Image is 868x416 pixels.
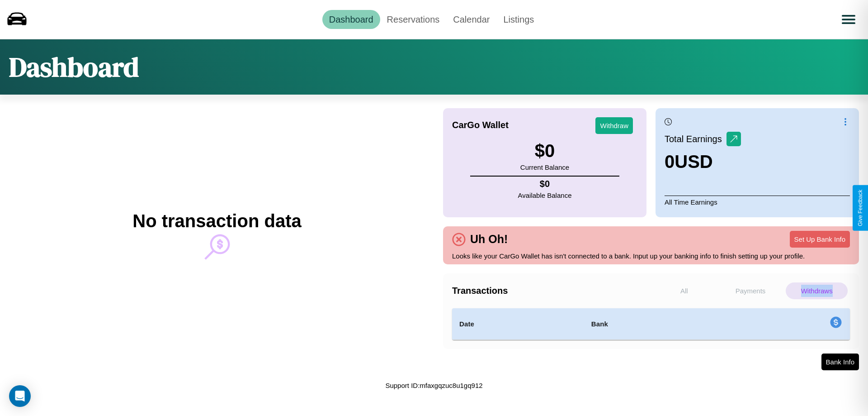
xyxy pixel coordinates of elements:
[452,286,651,296] h4: Transactions
[496,10,541,29] a: Listings
[322,10,380,29] a: Dashboard
[452,120,509,130] h4: CarGo Wallet
[595,117,633,134] button: Withdraw
[518,189,572,201] p: Available Balance
[786,282,848,299] p: Withdraws
[720,282,782,299] p: Payments
[9,385,31,407] div: Open Intercom Messenger
[520,141,569,161] h3: $ 0
[790,231,850,248] button: Set Up Bank Info
[520,161,569,173] p: Current Balance
[836,7,861,32] button: Open menu
[452,308,850,340] table: simple table
[821,354,859,370] button: Bank Info
[665,152,741,172] h3: 0 USD
[385,379,482,392] p: Support ID: mfaxgqzuc8u1gq912
[9,48,139,86] h1: Dashboard
[857,190,863,226] div: Give Feedback
[132,211,301,231] h2: No transaction data
[452,250,850,262] p: Looks like your CarGo Wallet has isn't connected to a bank. Input up your banking info to finish ...
[518,179,572,189] h4: $ 0
[446,10,496,29] a: Calendar
[459,319,577,330] h4: Date
[466,233,512,246] h4: Uh Oh!
[591,319,717,330] h4: Bank
[665,196,850,208] p: All Time Earnings
[380,10,447,29] a: Reservations
[653,282,715,299] p: All
[665,131,726,147] p: Total Earnings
